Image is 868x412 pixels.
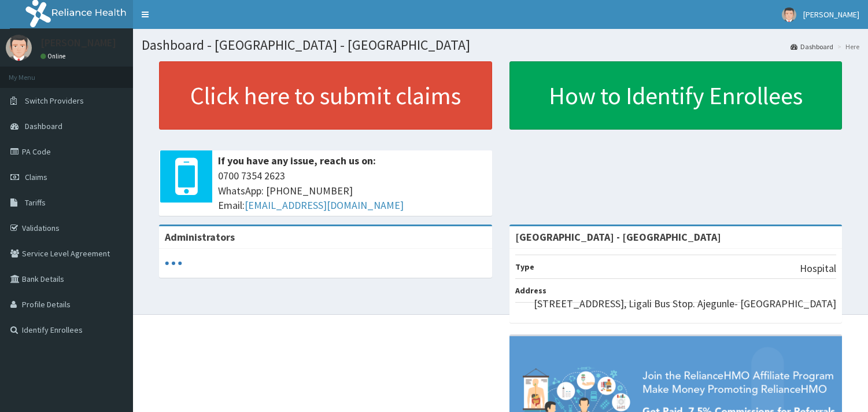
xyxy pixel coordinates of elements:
span: Switch Providers [25,95,84,106]
span: Dashboard [25,121,62,131]
b: Type [515,262,534,272]
img: User Image [782,8,796,22]
b: Administrators [165,230,235,244]
p: [PERSON_NAME] [40,38,116,48]
a: Online [40,52,68,60]
span: Tariffs [25,197,46,208]
b: Address [515,285,546,296]
a: How to Identify Enrollees [509,61,843,130]
a: [EMAIL_ADDRESS][DOMAIN_NAME] [245,198,404,212]
span: [PERSON_NAME] [803,9,859,20]
span: Claims [25,172,47,182]
p: [STREET_ADDRESS], Ligali Bus Stop. Ajegunle- [GEOGRAPHIC_DATA] [534,296,836,311]
a: Dashboard [791,42,833,51]
a: Click here to submit claims [159,61,492,130]
li: Here [834,42,859,51]
h1: Dashboard - [GEOGRAPHIC_DATA] - [GEOGRAPHIC_DATA] [142,38,859,53]
svg: audio-loading [165,255,182,272]
b: If you have any issue, reach us on: [218,154,376,167]
p: Hospital [800,261,836,276]
strong: [GEOGRAPHIC_DATA] - [GEOGRAPHIC_DATA] [515,230,721,244]
img: User Image [6,35,32,61]
span: 0700 7354 2623 WhatsApp: [PHONE_NUMBER] Email: [218,168,486,213]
